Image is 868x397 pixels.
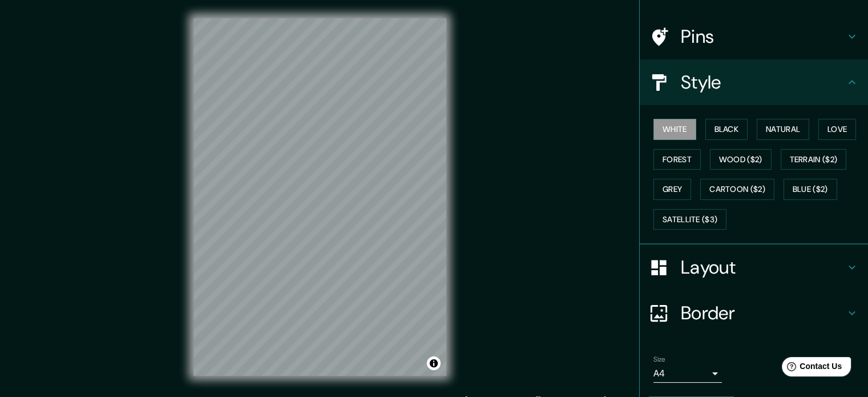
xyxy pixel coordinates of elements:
[653,364,722,383] div: A4
[681,302,845,324] h4: Border
[640,14,868,59] div: Pins
[818,119,856,140] button: Love
[681,71,845,94] h4: Style
[653,209,726,230] button: Satellite ($3)
[705,119,748,140] button: Black
[700,179,774,200] button: Cartoon ($2)
[193,18,446,376] canvas: Map
[640,290,868,336] div: Border
[710,149,772,170] button: Wood ($2)
[427,356,441,370] button: Toggle attribution
[681,256,845,279] h4: Layout
[781,149,847,170] button: Terrain ($2)
[640,244,868,290] div: Layout
[640,59,868,105] div: Style
[653,355,665,364] label: Size
[681,25,845,48] h4: Pins
[653,119,696,140] button: White
[653,149,701,170] button: Forest
[757,119,809,140] button: Natural
[784,179,837,200] button: Blue ($2)
[653,179,691,200] button: Grey
[766,352,855,384] iframe: Help widget launcher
